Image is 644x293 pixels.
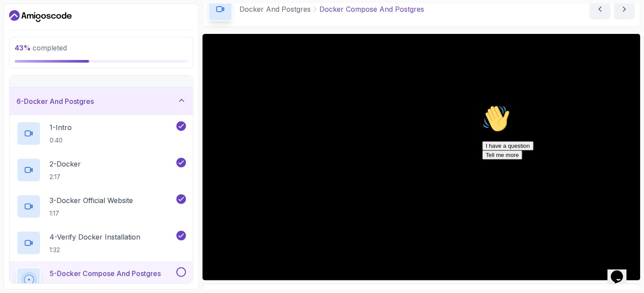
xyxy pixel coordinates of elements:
p: 0:40 [50,136,72,145]
iframe: chat widget [479,101,635,254]
p: Docker Compose And Postgres [319,4,424,14]
iframe: 5 - Docker Compose and Postgres [202,34,641,280]
button: 5-Docker Compose And Postgres4:48 [17,267,186,292]
p: 1:17 [50,209,133,218]
button: 2-Docker2:17 [17,158,186,182]
span: 43 % [15,43,31,52]
button: 4-Verify Docker Installation1:32 [17,231,186,255]
p: 4:48 [50,282,161,291]
p: Docker And Postgres [239,4,311,14]
a: Dashboard [9,9,72,23]
button: I have a question [3,40,55,49]
p: 3 - Docker Official Website [50,195,133,206]
span: completed [15,43,67,52]
p: 5 - Docker Compose And Postgres [50,268,161,279]
p: 1:32 [50,246,140,254]
span: Hi! How can we help? [3,26,86,33]
button: Tell me more [3,49,43,58]
p: 1 - Intro [50,122,72,133]
p: 2:17 [50,173,81,181]
button: 1-Intro0:40 [17,121,186,146]
h3: 6 - Docker And Postgres [17,96,94,107]
button: 6-Docker And Postgres [10,87,193,115]
div: 👋Hi! How can we help?I have a questionTell me more [3,3,160,58]
button: 3-Docker Official Website1:17 [17,194,186,219]
img: :wave: [3,3,31,31]
iframe: chat widget [607,258,635,284]
p: 2 - Docker [50,159,81,169]
p: 4 - Verify Docker Installation [50,232,140,242]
